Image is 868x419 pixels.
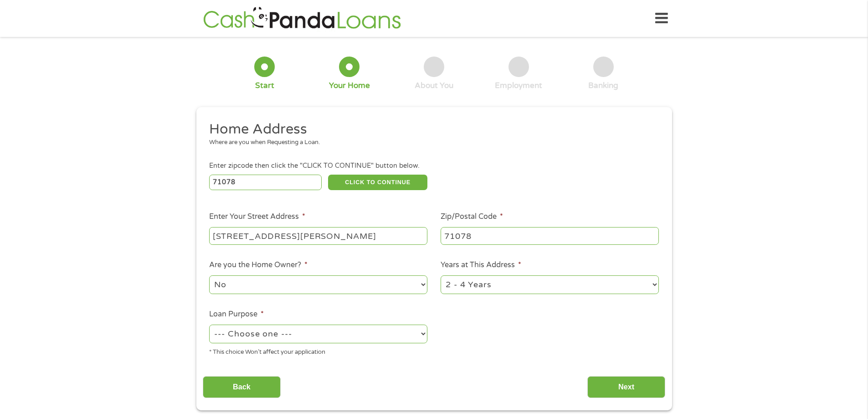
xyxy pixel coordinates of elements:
[209,260,308,270] label: Are you the Home Owner?
[209,310,264,319] label: Loan Purpose
[329,81,370,91] div: Your Home
[441,212,503,222] label: Zip/Postal Code
[495,81,542,91] div: Employment
[441,260,521,270] label: Years at This Address
[209,120,652,139] h2: Home Address
[209,227,427,244] input: 1 Main Street
[209,161,658,171] div: Enter zipcode then click the "CLICK TO CONTINUE" button below.
[200,5,404,31] img: GetLoanNow Logo
[209,212,305,222] label: Enter Your Street Address
[209,138,652,147] div: Where are you when Requesting a Loan.
[209,175,322,190] input: Enter Zipcode (e.g 01510)
[209,345,427,357] div: * This choice Won’t affect your application
[587,376,665,398] input: Next
[328,175,427,190] button: CLICK TO CONTINUE
[255,81,274,91] div: Start
[415,81,453,91] div: About You
[588,81,618,91] div: Banking
[203,376,281,398] input: Back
